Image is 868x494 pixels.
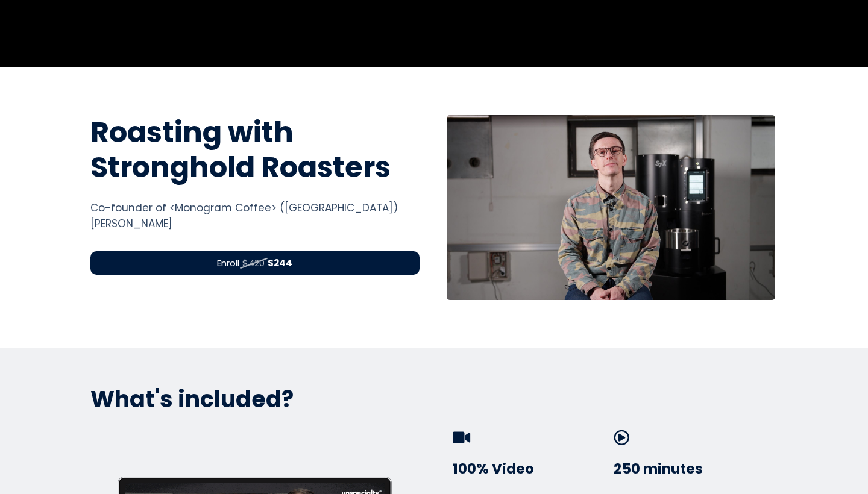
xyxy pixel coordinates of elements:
[268,257,292,269] strong: $244
[90,115,420,184] h1: Roasting with Stronghold Roasters
[90,384,778,414] p: What's included?
[614,460,770,478] h3: 250 minutes
[90,200,420,232] div: Co-founder of <Monogram Coffee> ([GEOGRAPHIC_DATA]) [PERSON_NAME]
[453,460,609,478] h3: 100% Video
[242,256,265,270] span: $420
[217,256,239,270] span: Enroll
